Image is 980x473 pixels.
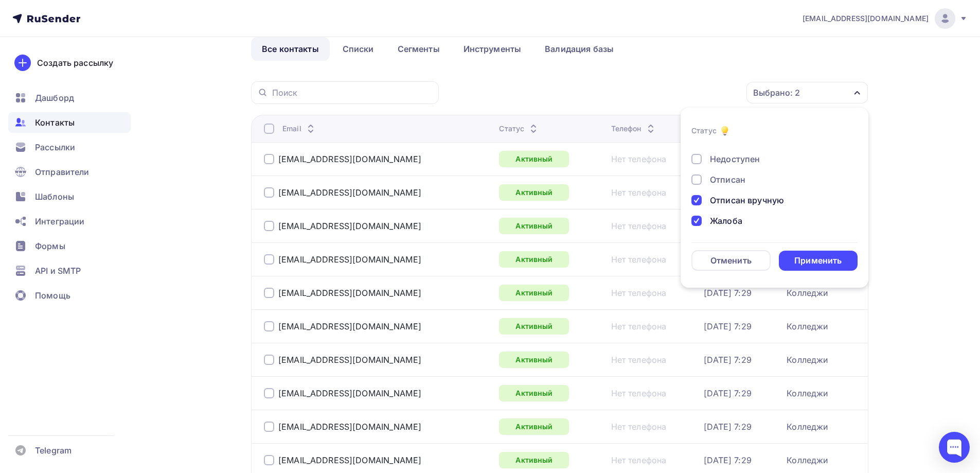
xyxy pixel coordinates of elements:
[794,255,842,267] div: Применить
[35,166,90,178] span: Отправители
[710,153,760,165] div: Недоступен
[611,187,667,198] a: Нет телефона
[35,190,74,203] span: Шаблоны
[611,154,667,164] a: Нет телефона
[704,422,752,432] a: [DATE] 7:29
[710,173,745,186] div: Отписан
[499,124,540,134] div: Статус
[387,37,451,61] a: Сегменты
[8,236,131,256] a: Формы
[8,186,131,207] a: Шаблоны
[8,137,131,157] a: Рассылки
[499,285,569,301] a: Активный
[704,388,752,398] a: [DATE] 7:29
[8,112,131,133] a: Контакты
[278,422,421,432] a: [EMAIL_ADDRESS][DOMAIN_NAME]
[278,221,421,231] a: [EMAIL_ADDRESS][DOMAIN_NAME]
[37,57,113,69] div: Создать рассылку
[35,240,65,252] span: Формы
[534,37,625,61] a: Валидация базы
[710,254,752,267] div: Отменить
[35,265,81,277] span: API и SMTP
[681,108,868,288] ul: Выбрано: 2
[35,215,84,227] span: Интеграции
[787,288,828,298] a: Колледжи
[611,124,657,134] div: Телефон
[499,184,569,201] a: Активный
[499,151,569,167] div: Активный
[499,452,569,468] div: Активный
[278,288,421,298] a: [EMAIL_ADDRESS][DOMAIN_NAME]
[278,355,421,365] a: [EMAIL_ADDRESS][DOMAIN_NAME]
[704,288,752,298] a: [DATE] 7:29
[611,221,667,231] a: Нет телефона
[35,116,75,129] span: Контакты
[611,288,667,298] a: Нет телефона
[453,37,532,61] a: Инструменты
[787,321,828,331] a: Колледжи
[278,388,421,398] div: [EMAIL_ADDRESS][DOMAIN_NAME]
[611,355,667,365] a: Нет телефона
[704,321,752,331] a: [DATE] 7:29
[8,162,131,182] a: Отправители
[787,455,828,465] a: Колледжи
[710,194,784,206] div: Отписан вручную
[499,251,569,268] div: Активный
[499,418,569,435] div: Активный
[8,87,131,108] a: Дашборд
[803,13,929,24] span: [EMAIL_ADDRESS][DOMAIN_NAME]
[704,355,752,365] a: [DATE] 7:29
[787,355,828,365] a: Колледжи
[753,86,800,99] div: Выбрано: 2
[278,254,421,265] a: [EMAIL_ADDRESS][DOMAIN_NAME]
[35,289,70,302] span: Помощь
[704,455,752,465] a: [DATE] 7:29
[278,455,421,465] div: [EMAIL_ADDRESS][DOMAIN_NAME]
[611,321,667,331] div: Нет телефона
[499,385,569,401] a: Активный
[691,126,717,136] div: Статус
[787,422,828,432] a: Колледжи
[499,218,569,234] a: Активный
[272,87,433,98] input: Поиск
[710,215,742,227] div: Жалоба
[499,318,569,335] a: Активный
[803,8,968,29] a: [EMAIL_ADDRESS][DOMAIN_NAME]
[746,81,868,104] button: Выбрано: 2
[35,141,75,153] span: Рассылки
[611,455,667,465] a: Нет телефона
[332,37,385,61] a: Списки
[499,352,569,368] a: Активный
[611,422,667,432] a: Нет телефона
[278,154,421,164] a: [EMAIL_ADDRESS][DOMAIN_NAME]
[278,187,421,198] a: [EMAIL_ADDRESS][DOMAIN_NAME]
[278,321,421,331] a: [EMAIL_ADDRESS][DOMAIN_NAME]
